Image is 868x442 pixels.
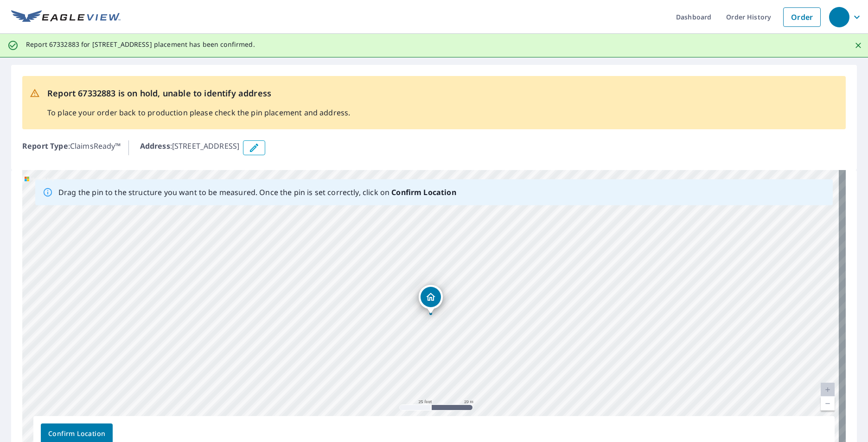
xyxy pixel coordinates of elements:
[419,285,443,314] div: Dropped pin, building 1, Residential property, 150 N Oak St Lot 4 Valparaiso, NE 68065
[391,187,456,197] b: Confirm Location
[140,141,170,151] b: Address
[852,39,864,51] button: Close
[22,140,121,155] p: : ClaimsReady™
[58,187,456,198] p: Drag the pin to the structure you want to be measured. Once the pin is set correctly, click on
[47,87,350,100] p: Report 67332883 is on hold, unable to identify address
[47,107,350,118] p: To place your order back to production please check the pin placement and address.
[821,383,835,397] a: Current Level 20, Zoom In Disabled
[140,140,240,155] p: : [STREET_ADDRESS]
[821,397,835,410] a: Current Level 20, Zoom Out
[26,40,255,49] p: Report 67332883 for [STREET_ADDRESS] placement has been confirmed.
[783,7,821,27] a: Order
[22,141,68,151] b: Report Type
[48,428,105,440] span: Confirm Location
[11,10,121,24] img: EV Logo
